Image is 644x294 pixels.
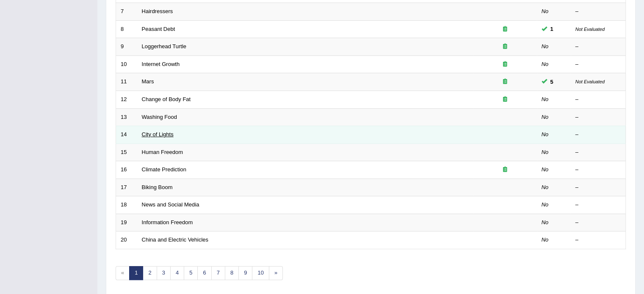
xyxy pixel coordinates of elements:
em: No [542,184,549,190]
a: Hairdressers [142,8,173,14]
td: 19 [116,214,137,231]
td: 7 [116,3,137,21]
em: No [542,43,549,49]
em: No [542,149,549,155]
a: 5 [184,266,198,280]
a: 8 [225,266,239,280]
a: News and Social Media [142,201,199,208]
a: 9 [238,266,252,280]
em: No [542,236,549,243]
div: – [575,148,621,157]
td: 10 [116,55,137,73]
a: Washing Food [142,114,177,120]
div: – [575,236,621,244]
a: Loggerhead Turtle [142,43,187,49]
a: City of Lights [142,131,174,137]
td: 15 [116,143,137,161]
div: – [575,131,621,139]
em: No [542,131,549,137]
em: No [542,61,549,67]
td: 9 [116,38,137,56]
a: 6 [197,266,211,280]
a: Peasant Debt [142,26,175,32]
small: Not Evaluated [575,79,605,84]
a: 7 [211,266,225,280]
a: Mars [142,78,154,85]
a: 3 [157,266,171,280]
a: Information Freedom [142,219,193,225]
a: Biking Boom [142,184,173,190]
td: 18 [116,196,137,214]
div: – [575,8,621,16]
a: 4 [170,266,184,280]
div: Exam occurring question [478,25,532,33]
em: No [542,166,549,173]
td: 17 [116,179,137,196]
div: Exam occurring question [478,96,532,104]
div: – [575,96,621,104]
div: – [575,201,621,209]
div: – [575,166,621,174]
em: No [542,114,549,120]
a: 10 [252,266,269,280]
a: China and Electric Vehicles [142,236,209,243]
td: 13 [116,108,137,126]
small: Not Evaluated [575,27,605,32]
div: – [575,219,621,227]
div: – [575,113,621,121]
div: – [575,184,621,192]
a: 1 [129,266,143,280]
span: You cannot take this question anymore [547,77,557,86]
a: Internet Growth [142,61,180,67]
em: No [542,201,549,208]
a: Climate Prediction [142,166,187,173]
a: Human Freedom [142,149,183,155]
td: 16 [116,161,137,179]
td: 20 [116,231,137,249]
span: You cannot take this question anymore [547,25,557,33]
div: Exam occurring question [478,78,532,86]
div: – [575,60,621,69]
em: No [542,8,549,14]
em: No [542,96,549,102]
td: 11 [116,73,137,91]
td: 8 [116,20,137,38]
div: Exam occurring question [478,166,532,174]
td: 14 [116,126,137,144]
div: Exam occurring question [478,60,532,69]
a: » [269,266,283,280]
td: 12 [116,91,137,108]
em: No [542,219,549,225]
div: – [575,43,621,51]
span: « [116,266,130,280]
a: Change of Body Fat [142,96,191,102]
div: Exam occurring question [478,43,532,51]
a: 2 [143,266,157,280]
